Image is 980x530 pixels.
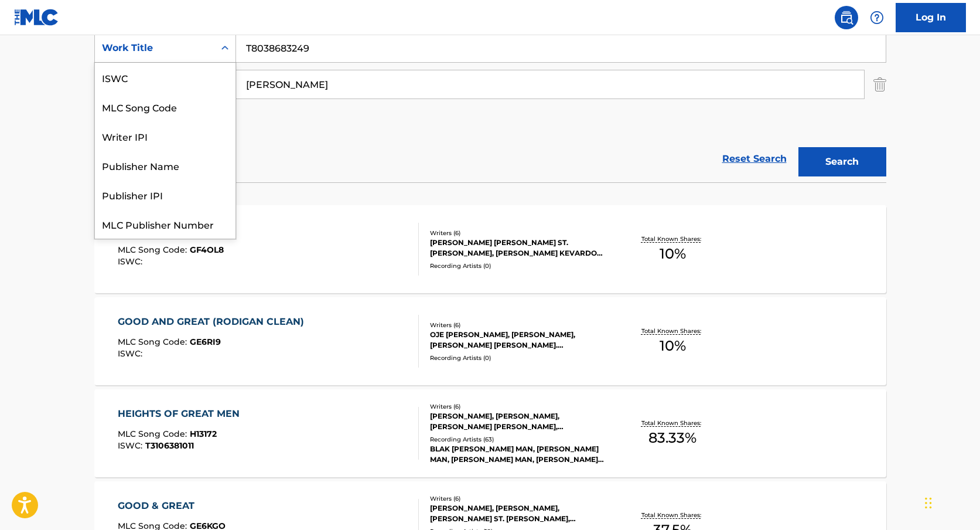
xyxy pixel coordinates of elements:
img: help [870,11,884,25]
div: GOOD AND GREAT (RODIGAN CLEAN) [118,315,310,329]
img: Delete Criterion [873,70,886,99]
img: MLC Logo [14,9,59,26]
div: [PERSON_NAME], [PERSON_NAME], [PERSON_NAME] [PERSON_NAME], [PERSON_NAME] [430,411,607,432]
span: 83.33 % [648,427,696,449]
span: T3106381011 [145,440,194,451]
a: GOOD AND GREATMLC Song Code:GF4OL8ISWC:Writers (6)[PERSON_NAME] [PERSON_NAME] ST. [PERSON_NAME], ... [94,205,886,293]
span: MLC Song Code : [118,244,190,255]
div: OJE [PERSON_NAME], [PERSON_NAME], [PERSON_NAME] [PERSON_NAME]. [PERSON_NAME], [PERSON_NAME] KEVAR... [430,329,607,351]
a: HEIGHTS OF GREAT MENMLC Song Code:H13172ISWC:T3106381011Writers (6)[PERSON_NAME], [PERSON_NAME], ... [94,389,886,477]
div: [PERSON_NAME], [PERSON_NAME], [PERSON_NAME] ST. [PERSON_NAME], [PERSON_NAME], [PERSON_NAME] [430,503,607,524]
span: GE6RI9 [190,337,221,347]
div: Writers ( 6 ) [430,321,607,329]
div: Writers ( 6 ) [430,494,607,503]
a: GOOD AND GREAT (RODIGAN CLEAN)MLC Song Code:GE6RI9ISWC:Writers (6)OJE [PERSON_NAME], [PERSON_NAME... [94,297,886,385]
iframe: Chat Widget [921,474,980,530]
div: [PERSON_NAME] [PERSON_NAME] ST. [PERSON_NAME], [PERSON_NAME] KEVARDO [PERSON_NAME] [PERSON_NAME],... [430,237,607,259]
span: GF4OL8 [190,244,224,255]
span: ISWC : [118,256,145,267]
a: Reset Search [716,146,793,172]
div: Publisher IPI [95,180,235,209]
form: Search Form [94,33,886,182]
div: MLC Publisher Number [95,209,235,239]
span: 10 % [660,335,686,356]
p: Total Known Shares: [641,511,704,519]
img: search [839,11,853,25]
div: Writers ( 6 ) [430,402,607,411]
span: ISWC : [118,348,145,359]
span: H13172 [190,429,217,439]
div: MLC Song Code [95,92,235,121]
a: Public Search [835,6,858,29]
div: BLAK [PERSON_NAME] MAN, [PERSON_NAME] MAN, [PERSON_NAME] MAN, [PERSON_NAME] MAN [430,444,607,465]
p: Total Known Shares: [641,327,704,335]
span: MLC Song Code : [118,337,190,347]
div: Recording Artists ( 0 ) [430,354,607,362]
div: Recording Artists ( 63 ) [430,435,607,444]
div: HEIGHTS OF GREAT MEN [118,407,245,421]
a: Log In [896,3,966,32]
p: Total Known Shares: [641,419,704,427]
button: Search [798,147,886,176]
div: Work Title [102,41,207,55]
div: Publisher Name [95,151,235,180]
div: GOOD & GREAT [118,499,226,513]
span: 10 % [660,243,686,264]
div: Writer IPI [95,121,235,151]
div: Recording Artists ( 0 ) [430,261,607,270]
div: ISWC [95,63,235,92]
div: Help [865,6,889,29]
div: Drag [925,485,932,521]
span: ISWC : [118,440,145,451]
div: Writers ( 6 ) [430,229,607,237]
p: Total Known Shares: [641,235,704,243]
span: MLC Song Code : [118,429,190,439]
